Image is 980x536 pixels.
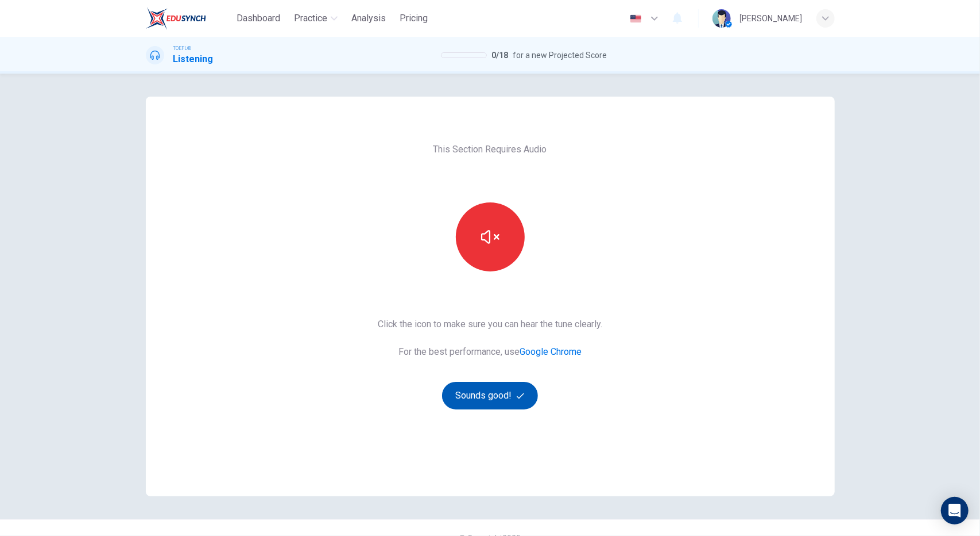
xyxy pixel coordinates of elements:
span: This Section Requires Audio [433,143,547,156]
button: Pricing [395,8,432,29]
span: For the best performance, use [378,345,602,359]
span: Click the icon to make sure you can hear the tune clearly. [378,317,602,331]
button: Analysis [347,8,390,29]
a: EduSynch logo [146,7,233,30]
img: Profile picture [712,9,731,28]
span: Pricing [400,12,428,25]
div: Open Intercom Messenger [941,497,969,524]
button: Dashboard [232,8,285,29]
img: EduSynch logo [146,7,206,30]
h1: Listening [173,52,214,66]
button: Practice [289,8,342,29]
span: TOEFL® [173,44,192,52]
span: for a new Projected Score [513,48,607,62]
span: Dashboard [237,12,280,25]
span: Analysis [351,12,386,25]
button: Sounds good! [442,382,539,409]
div: [PERSON_NAME] [740,12,803,25]
img: en [629,14,643,23]
span: 0 / 18 [491,48,508,62]
span: Practice [294,12,327,25]
a: Google Chrome [520,346,582,357]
